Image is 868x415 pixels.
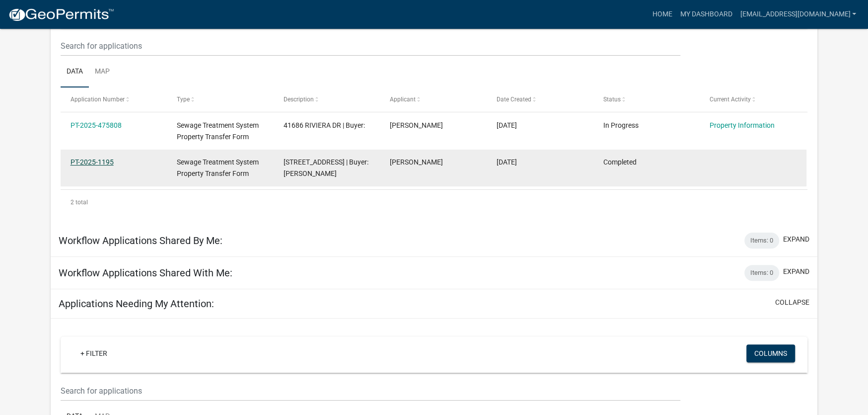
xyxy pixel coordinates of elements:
[380,87,487,111] datatable-header-cell: Applicant
[61,87,167,111] datatable-header-cell: Application Number
[61,56,89,88] a: Data
[61,381,680,401] input: Search for applications
[284,158,368,177] span: 28211 MIDWAY PARK DR N | Buyer: Kari Patton
[744,233,779,249] div: Items: 0
[497,158,517,166] span: 05/28/2025
[487,87,594,111] datatable-header-cell: Date Created
[603,121,638,129] span: In Progress
[497,96,531,103] span: Date Created
[59,267,232,279] h5: Workflow Applications Shared With Me:
[783,266,809,277] button: expand
[700,87,807,111] datatable-header-cell: Current Activity
[61,190,807,215] div: 2 total
[746,344,795,362] button: Columns
[390,158,443,166] span: Ann Fenske
[59,298,214,310] h5: Applications Needing My Attention:
[648,5,676,24] a: Home
[775,297,809,308] button: collapse
[72,344,115,362] a: + Filter
[603,96,620,103] span: Status
[177,96,190,103] span: Type
[603,158,636,166] span: Completed
[497,121,517,129] span: 09/09/2025
[390,121,443,129] span: Ann Fenske
[71,121,122,129] a: PT-2025-475808
[274,87,381,111] datatable-header-cell: Description
[61,36,680,56] input: Search for applications
[744,265,779,281] div: Items: 0
[59,235,222,247] h5: Workflow Applications Shared By Me:
[177,158,259,177] span: Sewage Treatment System Property Transfer Form
[710,96,751,103] span: Current Activity
[177,121,259,141] span: Sewage Treatment System Property Transfer Form
[710,121,775,129] a: Property Information
[89,56,116,88] a: Map
[593,87,700,111] datatable-header-cell: Status
[676,5,736,24] a: My Dashboard
[736,5,860,24] a: [EMAIL_ADDRESS][DOMAIN_NAME]
[284,96,314,103] span: Description
[390,96,416,103] span: Applicant
[783,234,809,245] button: expand
[284,121,365,129] span: 41686 RIVIERA DR | Buyer:
[71,158,114,166] a: PT-2025-1195
[167,87,274,111] datatable-header-cell: Type
[71,96,125,103] span: Application Number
